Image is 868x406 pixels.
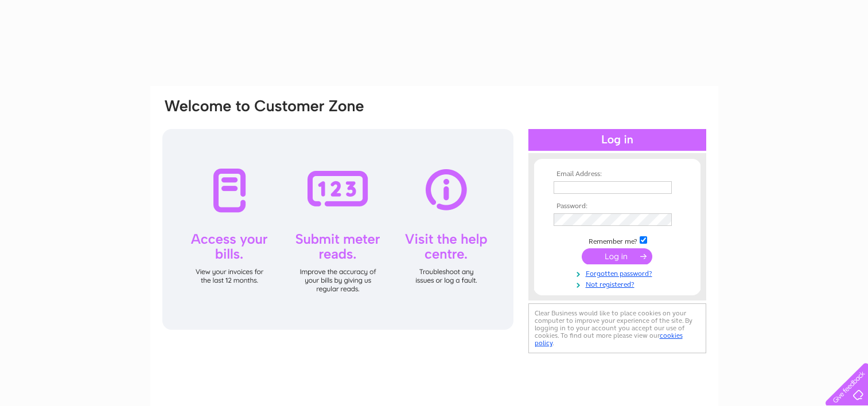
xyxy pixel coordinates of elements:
[551,202,684,210] th: Password:
[582,248,652,264] input: Submit
[535,331,683,347] a: cookies policy
[551,235,684,246] td: Remember me?
[554,267,684,278] a: Forgotten password?
[528,303,706,353] div: Clear Business would like to place cookies on your computer to improve your experience of the sit...
[554,278,684,289] a: Not registered?
[551,170,684,178] th: Email Address:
